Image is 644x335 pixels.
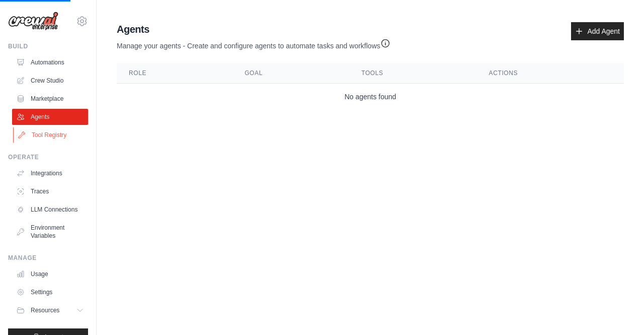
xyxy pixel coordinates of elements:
span: Resources [31,306,59,314]
div: Build [8,42,88,50]
th: Tools [349,63,476,84]
a: Environment Variables [12,220,88,244]
a: LLM Connections [12,202,88,218]
img: Logo [8,12,58,31]
a: Traces [12,183,88,199]
a: Crew Studio [12,73,88,89]
h2: Agents [117,22,390,36]
a: Marketplace [12,91,88,107]
button: Resources [12,302,88,318]
a: Usage [12,266,88,282]
p: Manage your agents - Create and configure agents to automate tasks and workflows [117,36,390,51]
th: Goal [232,63,349,84]
div: Manage [8,254,88,262]
a: Integrations [12,165,88,181]
a: Tool Registry [13,127,89,143]
a: Agents [12,109,88,125]
td: No agents found [117,84,624,110]
div: Operate [8,153,88,161]
th: Role [117,63,232,84]
th: Actions [477,63,624,84]
a: Automations [12,54,88,71]
a: Settings [12,284,88,300]
a: Add Agent [571,22,624,40]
